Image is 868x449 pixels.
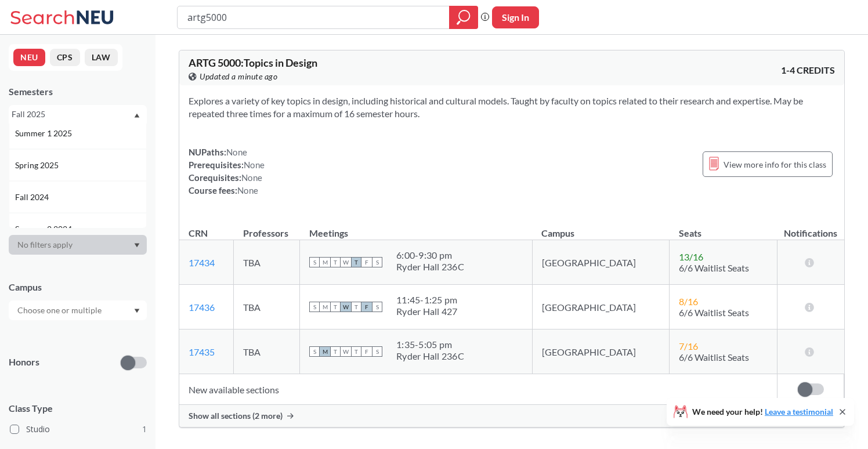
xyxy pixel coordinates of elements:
[179,405,844,427] div: Show all sections (2 more)
[189,146,265,197] div: NUPaths: Prerequisites: Corequisites: Course fees:
[189,95,835,120] section: Explores a variety of key topics in design, including historical and cultural models. Taught by f...
[532,285,669,329] td: [GEOGRAPHIC_DATA]
[241,172,262,183] span: None
[320,346,330,357] span: M
[679,307,749,318] span: 6/6 Waitlist Seats
[9,85,147,98] div: Semesters
[670,215,777,240] th: Seats
[309,257,320,267] span: S
[85,49,118,66] button: LAW
[449,6,478,29] div: magnifying glass
[532,215,669,240] th: Campus
[12,108,133,121] div: Fall 2025
[330,257,341,267] span: T
[351,346,361,357] span: T
[15,223,74,236] span: Summer 2 2024
[234,285,300,329] td: TBA
[361,257,372,267] span: F
[12,303,109,317] input: Choose one or multiple
[341,302,351,312] span: W
[492,6,539,28] button: Sign In
[777,215,844,240] th: Notifications
[10,422,147,437] label: Studio
[189,257,215,268] a: 17434
[237,185,258,195] span: None
[186,8,441,27] input: Class, professor, course number, "phrase"
[679,352,749,363] span: 6/6 Waitlist Seats
[679,262,749,273] span: 6/6 Waitlist Seats
[724,157,826,172] span: View more info for this class
[9,300,147,320] div: Dropdown arrow
[372,302,382,312] span: S
[189,302,215,313] a: 17436
[9,281,147,294] div: Campus
[351,302,361,312] span: T
[396,350,464,362] div: Ryder Hall 236C
[15,127,74,140] span: Summer 1 2025
[361,302,372,312] span: F
[320,302,330,312] span: M
[134,243,140,248] svg: Dropdown arrow
[396,339,464,350] div: 1:35 - 5:05 pm
[234,215,300,240] th: Professors
[15,159,61,172] span: Spring 2025
[532,329,669,374] td: [GEOGRAPHIC_DATA]
[200,70,277,83] span: Updated a minute ago
[330,346,341,357] span: T
[9,356,39,369] p: Honors
[330,302,341,312] span: T
[679,296,698,307] span: 8 / 16
[234,240,300,285] td: TBA
[309,346,320,357] span: S
[372,346,382,357] span: S
[781,64,835,77] span: 1-4 CREDITS
[396,294,458,306] div: 11:45 - 1:25 pm
[13,49,45,66] button: NEU
[179,374,777,405] td: New available sections
[300,215,533,240] th: Meetings
[142,423,147,436] span: 1
[189,227,208,240] div: CRN
[765,407,833,417] a: Leave a testimonial
[309,302,320,312] span: S
[189,56,317,69] span: ARTG 5000 : Topics in Design
[134,113,140,118] svg: Dropdown arrow
[341,346,351,357] span: W
[351,257,361,267] span: T
[372,257,382,267] span: S
[361,346,372,357] span: F
[341,257,351,267] span: W
[396,261,464,273] div: Ryder Hall 236C
[9,402,147,415] span: Class Type
[244,160,265,170] span: None
[134,309,140,313] svg: Dropdown arrow
[692,408,833,416] span: We need your help!
[532,240,669,285] td: [GEOGRAPHIC_DATA]
[9,105,147,124] div: Fall 2025Dropdown arrowFall 2025Summer 2 2025Summer Full 2025Summer 1 2025Spring 2025Fall 2024Sum...
[457,9,471,26] svg: magnifying glass
[15,191,51,204] span: Fall 2024
[679,251,703,262] span: 13 / 16
[9,235,147,255] div: Dropdown arrow
[50,49,80,66] button: CPS
[189,346,215,357] a: 17435
[396,306,458,317] div: Ryder Hall 427
[226,147,247,157] span: None
[396,249,464,261] div: 6:00 - 9:30 pm
[679,341,698,352] span: 7 / 16
[234,329,300,374] td: TBA
[320,257,330,267] span: M
[189,411,283,421] span: Show all sections (2 more)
